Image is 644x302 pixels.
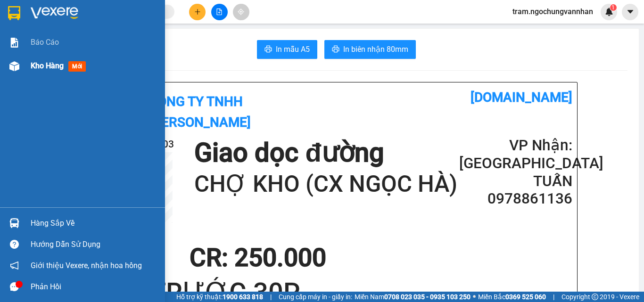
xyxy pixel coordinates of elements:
[31,36,59,48] span: Báo cáo
[194,8,201,15] span: plus
[611,4,615,11] span: 1
[610,4,617,11] sup: 1
[9,218,19,228] img: warehouse-icon
[211,4,228,20] button: file-add
[478,292,546,302] span: Miền Bắc
[10,261,19,270] span: notification
[9,38,19,48] img: solution-icon
[459,172,572,190] h2: TUẤN
[216,8,223,15] span: file-add
[257,40,317,59] button: printerIn mẫu A5
[31,237,158,252] div: Hướng dẫn sử dụng
[553,292,554,302] span: |
[505,6,601,17] span: tram.ngochungvannhan
[31,61,64,70] span: Kho hàng
[223,293,263,301] strong: 1900 633 818
[264,45,272,54] span: printer
[473,295,476,299] span: ⚪️
[233,4,249,20] button: aim
[471,90,572,105] b: [DOMAIN_NAME]
[332,45,339,54] span: printer
[279,292,352,302] span: Cung cấp máy in - giấy in:
[8,6,20,20] img: logo-vxr
[505,293,546,301] strong: 0369 525 060
[605,8,613,16] img: icon-new-feature
[238,8,244,15] span: aim
[31,280,158,294] div: Phản hồi
[68,61,86,72] span: mới
[592,294,598,300] span: copyright
[31,216,158,230] div: Hàng sắp về
[10,282,19,291] span: message
[149,94,251,130] b: Công ty TNHH [PERSON_NAME]
[622,4,638,20] button: caret-down
[31,260,142,271] span: Giới thiệu Vexere, nhận hoa hồng
[384,293,471,301] strong: 0708 023 035 - 0935 103 250
[459,190,572,208] h2: 0978861136
[270,292,272,302] span: |
[9,61,19,71] img: warehouse-icon
[190,243,326,272] span: CR : 250.000
[276,43,310,55] span: In mẫu A5
[176,292,263,302] span: Hỗ trợ kỹ thuật:
[189,4,206,20] button: plus
[194,137,457,169] h1: Giao dọc đường
[194,169,457,199] h1: CHỢ KHO (CX NGỌC HÀ)
[343,43,408,55] span: In biên nhận 80mm
[459,137,572,172] h2: VP Nhận: [GEOGRAPHIC_DATA]
[324,40,416,59] button: printerIn biên nhận 80mm
[626,8,635,16] span: caret-down
[10,240,19,249] span: question-circle
[355,292,471,302] span: Miền Nam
